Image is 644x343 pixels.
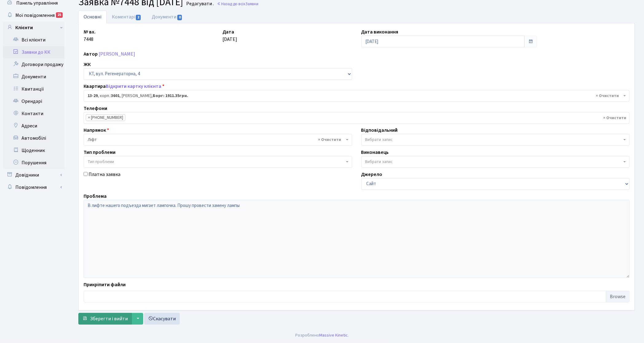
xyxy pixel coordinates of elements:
[361,28,399,36] label: Дата виконання
[361,171,383,178] label: Джерело
[107,10,147,23] a: Коментарі
[106,83,161,90] a: Відкрити картку клієнта
[111,93,120,99] b: 3601
[177,15,182,20] span: 0
[365,137,393,143] span: Вибрати запис
[3,95,65,107] a: Орендарі
[185,1,214,7] small: Редагувати .
[3,9,65,21] a: Мої повідомлення25
[84,200,630,278] textarea: В лифте нашего подъезда мигает лампочка. Прошу провести замену лампы
[3,107,65,120] a: Контакти
[245,1,258,7] span: Заявки
[84,90,630,102] span: <b>13-29</b>, корп.: <b>3601</b>, Дарчук Сергій Сергійович, <b>Борг: 1911.35грн.</b>
[88,159,114,165] span: Тип проблеми
[84,50,98,58] label: Автор
[88,93,622,99] span: <b>13-29</b>, корп.: <b>3601</b>, Дарчук Сергій Сергійович, <b>Борг: 1911.35грн.</b>
[84,149,116,156] label: Тип проблеми
[318,137,341,143] span: Видалити всі елементи
[3,157,65,169] a: Порушення
[86,114,125,121] li: (050) 777-47-97
[361,149,389,156] label: Виконавець
[3,34,65,46] a: Всі клієнти
[218,28,357,47] div: [DATE]
[217,1,258,7] a: Назад до всіхЗаявки
[84,134,352,146] span: Ліфт
[84,127,109,134] label: Напрямок
[84,281,126,288] label: Прикріпити файли
[3,169,65,181] a: Довідники
[3,83,65,95] a: Квитанції
[88,137,344,143] span: Ліфт
[3,58,65,71] a: Договори продажу
[84,193,107,200] label: Проблема
[88,171,120,178] label: Платна заявка
[3,71,65,83] a: Документи
[79,28,218,47] div: 7448
[295,332,349,339] div: Розроблено .
[3,46,65,58] a: Заявки до КК
[90,315,128,322] span: Зберегти і вийти
[88,115,90,121] span: ×
[361,127,398,134] label: Відповідальний
[153,93,188,99] b: Борг: 1911.35грн.
[78,313,132,325] button: Зберегти і вийти
[144,313,180,325] a: Скасувати
[56,12,63,18] div: 25
[319,332,348,338] a: Massive Kinetic
[88,93,98,99] b: 13-29
[84,28,96,36] label: № вх.
[78,10,107,23] a: Основні
[3,144,65,157] a: Щоденник
[84,83,164,90] label: Квартира
[3,181,65,193] a: Повідомлення
[603,115,626,121] span: Видалити всі елементи
[3,132,65,144] a: Автомобілі
[84,105,107,112] label: Телефони
[136,15,141,20] span: 2
[99,51,135,57] a: [PERSON_NAME]
[15,12,55,19] span: Мої повідомлення
[3,21,65,34] a: Клієнти
[222,28,234,36] label: Дата
[365,159,393,165] span: Вибрати запис
[3,120,65,132] a: Адреси
[147,10,188,23] a: Документи
[84,61,91,68] label: ЖК
[596,93,619,99] span: Видалити всі елементи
